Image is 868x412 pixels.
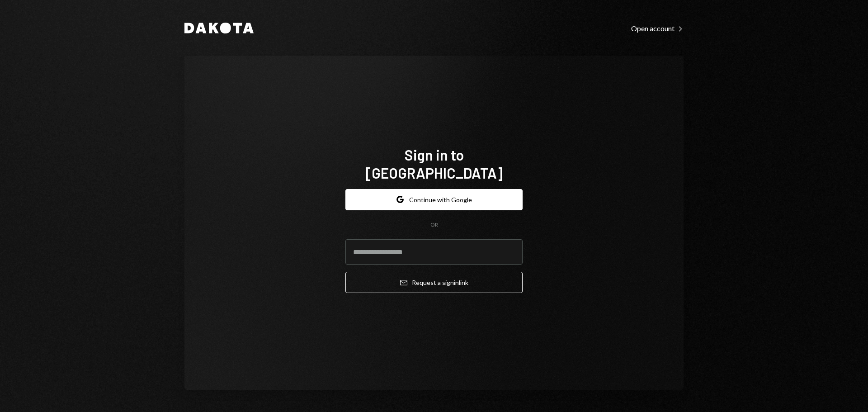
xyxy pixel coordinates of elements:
h1: Sign in to [GEOGRAPHIC_DATA] [345,146,523,182]
button: Request a signinlink [345,272,523,293]
a: Open account [631,23,684,33]
div: OR [430,221,438,229]
div: Open account [631,24,684,33]
button: Continue with Google [345,189,523,210]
